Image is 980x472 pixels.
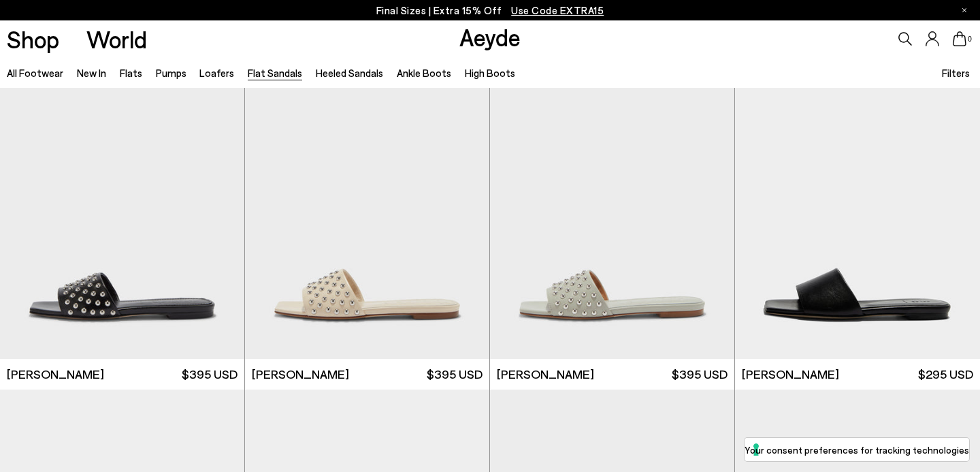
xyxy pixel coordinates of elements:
[942,67,970,79] span: Filters
[742,366,839,383] span: [PERSON_NAME]
[7,27,59,51] a: Shop
[86,27,147,51] a: World
[735,359,980,390] a: [PERSON_NAME] $295 USD
[490,359,734,390] a: [PERSON_NAME] $395 USD
[459,22,521,51] a: Aeyde
[156,67,186,79] a: Pumps
[245,52,489,359] img: Anna Studded Leather Sandals
[7,67,63,79] a: All Footwear
[966,35,973,43] span: 0
[918,366,973,383] span: $295 USD
[427,366,483,383] span: $395 USD
[182,366,238,383] span: $395 USD
[252,366,349,383] span: [PERSON_NAME]
[248,67,302,79] a: Flat Sandals
[199,67,234,79] a: Loafers
[7,366,104,383] span: [PERSON_NAME]
[465,67,515,79] a: High Boots
[953,31,966,46] a: 0
[120,67,142,79] a: Flats
[376,2,604,19] p: Final Sizes | Extra 15% Off
[511,4,604,16] span: Navigate to /collections/ss25-final-sizes
[77,67,106,79] a: New In
[745,443,969,457] label: Your consent preferences for tracking technologies
[490,52,734,359] img: Anna Studded Leather Sandals
[245,359,489,390] a: [PERSON_NAME] $395 USD
[316,67,383,79] a: Heeled Sandals
[672,366,728,383] span: $395 USD
[745,438,969,461] button: Your consent preferences for tracking technologies
[397,67,451,79] a: Ankle Boots
[497,366,594,383] span: [PERSON_NAME]
[735,52,980,359] img: Anna Leather Sandals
